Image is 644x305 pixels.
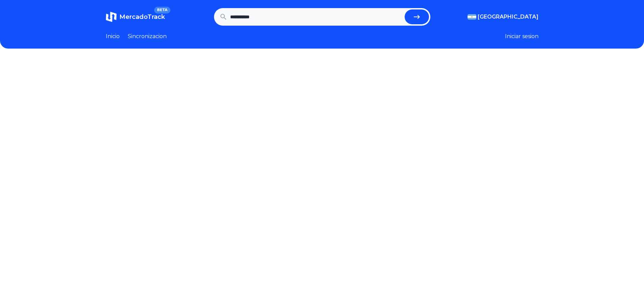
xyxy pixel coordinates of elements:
button: [GEOGRAPHIC_DATA] [468,13,539,21]
a: Inicio [106,32,120,40]
button: Iniciar sesion [505,32,539,40]
span: MercadoTrack [119,13,165,21]
a: Sincronizacion [128,32,167,40]
img: MercadoTrack [106,11,117,22]
span: BETA [154,7,170,13]
span: [GEOGRAPHIC_DATA] [478,13,539,21]
img: Argentina [468,14,476,20]
a: MercadoTrackBETA [106,11,165,22]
